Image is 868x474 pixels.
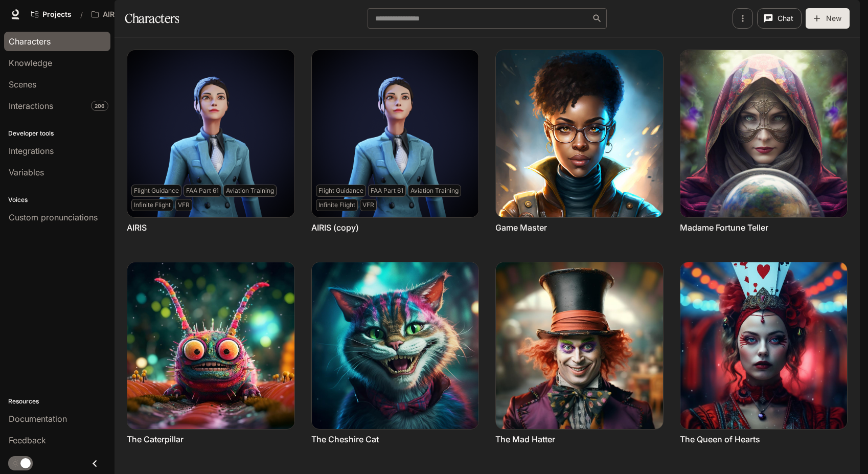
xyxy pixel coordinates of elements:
img: AIRIS (copy) [312,50,479,217]
button: Chat [757,8,802,29]
a: Madame Fortune Teller [680,222,768,233]
a: The Queen of Hearts [680,434,760,445]
a: The Cheshire Cat [311,434,379,445]
a: Go to projects [27,4,76,25]
img: Game Master [496,50,663,217]
img: The Queen of Hearts [680,262,848,430]
span: Projects [42,10,72,19]
h1: Characters [125,8,179,29]
button: New [806,8,850,29]
a: Game Master [495,222,547,233]
img: The Mad Hatter [496,262,663,430]
img: Madame Fortune Teller [680,50,848,217]
img: The Caterpillar [127,262,294,430]
a: AIRIS (copy) [311,222,359,233]
a: The Caterpillar [127,434,184,445]
a: The Mad Hatter [495,434,555,445]
p: AIRIS [103,10,121,19]
a: AIRIS [127,222,147,233]
div: / [76,9,87,20]
img: AIRIS [127,50,294,217]
img: The Cheshire Cat [312,262,479,430]
button: All workspaces [87,4,137,25]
